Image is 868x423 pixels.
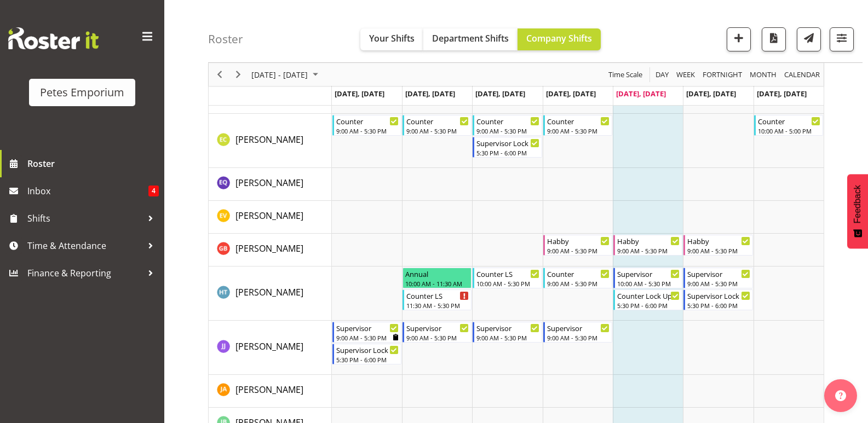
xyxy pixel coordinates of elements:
[675,68,696,82] span: Week
[250,68,323,82] button: August 25 - 31, 2025
[547,115,610,126] div: Counter
[613,235,682,256] div: Gillian Byford"s event - Habby Begin From Friday, August 29, 2025 at 9:00:00 AM GMT+12:00 Ends At...
[654,68,670,82] span: Day
[27,210,142,227] span: Shifts
[783,68,822,82] button: Month
[403,115,472,136] div: Emma Croft"s event - Counter Begin From Tuesday, August 26, 2025 at 9:00:00 AM GMT+12:00 Ends At ...
[235,384,303,396] span: [PERSON_NAME]
[727,27,751,51] button: Add a new shift
[332,322,401,343] div: Janelle Jonkers"s event - Supervisor Begin From Monday, August 25, 2025 at 9:00:00 AM GMT+12:00 E...
[543,115,612,136] div: Emma Croft"s event - Counter Begin From Thursday, August 28, 2025 at 9:00:00 AM GMT+12:00 Ends At...
[686,89,736,98] span: [DATE], [DATE]
[403,268,472,288] div: Helena Tomlin"s event - Annual Begin From Tuesday, August 26, 2025 at 10:00:00 AM GMT+12:00 Ends ...
[749,68,778,82] span: Month
[209,234,332,266] td: Gillian Byford resource
[235,286,303,298] span: [PERSON_NAME]
[235,340,303,353] a: [PERSON_NAME]
[27,183,148,199] span: Inbox
[617,235,680,246] div: Habby
[683,289,752,310] div: Helena Tomlin"s event - Supervisor Lock Up Begin From Saturday, August 30, 2025 at 5:30:00 PM GMT...
[476,148,539,157] div: 5:30 PM - 6:00 PM
[748,68,779,82] button: Timeline Month
[231,68,246,82] button: Next
[757,89,807,98] span: [DATE], [DATE]
[229,63,248,86] div: Next
[853,185,863,223] span: Feedback
[547,279,610,288] div: 9:00 AM - 5:30 PM
[476,322,539,333] div: Supervisor
[209,375,332,408] td: Jeseryl Armstrong resource
[613,268,682,288] div: Helena Tomlin"s event - Supervisor Begin From Friday, August 29, 2025 at 10:00:00 AM GMT+12:00 En...
[616,89,666,98] span: [DATE], [DATE]
[526,32,592,44] span: Company Shifts
[546,89,596,98] span: [DATE], [DATE]
[209,168,332,201] td: Esperanza Querido resource
[617,290,680,301] div: Counter Lock Up
[687,268,750,279] div: Supervisor
[687,246,750,255] div: 9:00 AM - 5:30 PM
[148,186,159,196] span: 4
[369,32,415,44] span: Your Shifts
[547,235,610,246] div: Habby
[847,174,868,248] button: Feedback - Show survey
[701,68,744,82] button: Fortnight
[754,115,823,136] div: Emma Croft"s event - Counter Begin From Sunday, August 31, 2025 at 10:00:00 AM GMT+12:00 Ends At ...
[758,115,820,126] div: Counter
[336,355,399,364] div: 5:30 PM - 6:00 PM
[235,286,303,299] a: [PERSON_NAME]
[473,322,542,343] div: Janelle Jonkers"s event - Supervisor Begin From Wednesday, August 27, 2025 at 9:00:00 AM GMT+12:0...
[617,246,680,255] div: 9:00 AM - 5:30 PM
[687,301,750,310] div: 5:30 PM - 6:00 PM
[543,322,612,343] div: Janelle Jonkers"s event - Supervisor Begin From Thursday, August 28, 2025 at 9:00:00 AM GMT+12:00...
[617,268,680,279] div: Supervisor
[423,28,518,50] button: Department Shifts
[209,114,332,168] td: Emma Croft resource
[607,68,645,82] button: Time Scale
[476,137,539,148] div: Supervisor Lock Up
[835,390,846,401] img: help-xxl-2.png
[476,333,539,342] div: 9:00 AM - 5:30 PM
[547,126,610,135] div: 9:00 AM - 5:30 PM
[336,344,399,355] div: Supervisor Lock Up
[683,268,752,288] div: Helena Tomlin"s event - Supervisor Begin From Saturday, August 30, 2025 at 9:00:00 AM GMT+12:00 E...
[406,290,469,301] div: Counter LS
[473,115,542,136] div: Emma Croft"s event - Counter Begin From Wednesday, August 27, 2025 at 9:00:00 AM GMT+12:00 Ends A...
[702,68,743,82] span: Fortnight
[235,133,303,146] a: [PERSON_NAME]
[406,301,469,310] div: 11:30 AM - 5:30 PM
[607,68,643,82] span: Time Scale
[613,289,682,310] div: Helena Tomlin"s event - Counter Lock Up Begin From Friday, August 29, 2025 at 5:30:00 PM GMT+12:0...
[473,137,542,158] div: Emma Croft"s event - Supervisor Lock Up Begin From Wednesday, August 27, 2025 at 5:30:00 PM GMT+1...
[543,268,612,288] div: Helena Tomlin"s event - Counter Begin From Thursday, August 28, 2025 at 9:00:00 AM GMT+12:00 Ends...
[476,126,539,135] div: 9:00 AM - 5:30 PM
[406,322,469,333] div: Supervisor
[475,89,525,98] span: [DATE], [DATE]
[360,28,423,50] button: Your Shifts
[40,84,124,101] div: Petes Emporium
[617,301,680,310] div: 5:30 PM - 6:00 PM
[683,235,752,256] div: Gillian Byford"s event - Habby Begin From Saturday, August 30, 2025 at 9:00:00 AM GMT+12:00 Ends ...
[405,279,469,288] div: 10:00 AM - 11:30 AM
[675,68,697,82] button: Timeline Week
[547,246,610,255] div: 9:00 AM - 5:30 PM
[235,242,303,254] span: [PERSON_NAME]
[250,68,309,82] span: [DATE] - [DATE]
[332,344,401,364] div: Janelle Jonkers"s event - Supervisor Lock Up Begin From Monday, August 25, 2025 at 5:30:00 PM GMT...
[235,242,303,255] a: [PERSON_NAME]
[617,279,680,288] div: 10:00 AM - 5:30 PM
[547,268,610,279] div: Counter
[403,289,472,310] div: Helena Tomlin"s event - Counter LS Begin From Tuesday, August 26, 2025 at 11:30:00 AM GMT+12:00 E...
[208,33,243,45] h4: Roster
[406,115,469,126] div: Counter
[336,333,399,342] div: 9:00 AM - 5:30 PM
[235,176,303,189] a: [PERSON_NAME]
[209,201,332,234] td: Eva Vailini resource
[476,115,539,126] div: Counter
[406,126,469,135] div: 9:00 AM - 5:30 PM
[432,32,509,44] span: Department Shifts
[476,279,539,288] div: 10:00 AM - 5:30 PM
[27,265,142,281] span: Finance & Reporting
[335,89,384,98] span: [DATE], [DATE]
[235,134,303,146] span: [PERSON_NAME]
[235,340,303,352] span: [PERSON_NAME]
